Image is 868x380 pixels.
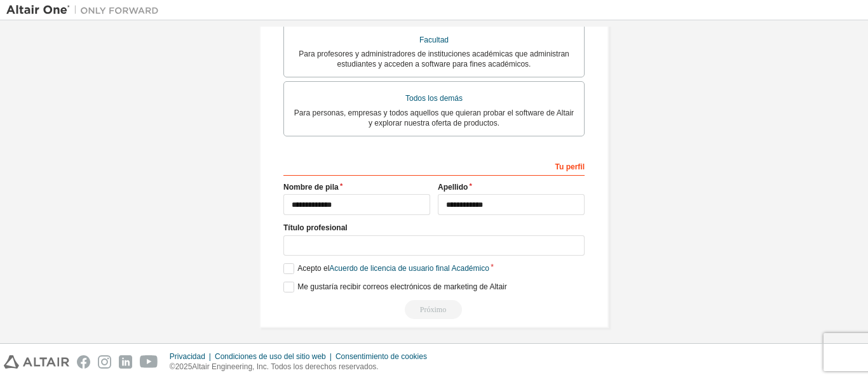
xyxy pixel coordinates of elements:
[329,264,449,273] font: Acuerdo de licencia de usuario final
[192,362,378,371] font: Altair Engineering, Inc. Todos los derechos reservados.
[77,355,90,369] img: facebook.svg
[336,352,427,361] font: Consentimiento de cookies
[215,352,326,361] font: Condiciones de uso del sitio web
[6,4,165,16] img: Altair Uno
[175,362,193,371] font: 2025
[294,108,574,128] font: Para personas, empresas y todos aquellos que quieran probar el software de Altair y explorar nues...
[555,162,585,171] font: Tu perfil
[283,300,585,319] div: Read and acccept EULA to continue
[170,352,205,361] font: Privacidad
[299,49,569,69] font: Para profesores y administradores de instituciones académicas que administran estudiantes y acced...
[297,282,506,291] font: Me gustaría recibir correos electrónicos de marketing de Altair
[297,264,329,273] font: Acepto el
[170,362,175,371] font: ©
[283,183,339,192] font: Nombre de pila
[419,36,449,44] font: Facultad
[438,183,468,192] font: Apellido
[451,264,489,273] font: Académico
[119,355,132,369] img: linkedin.svg
[405,94,463,103] font: Todos los demás
[98,355,111,369] img: instagram.svg
[4,355,69,369] img: altair_logo.svg
[140,355,158,369] img: youtube.svg
[283,223,348,232] font: Título profesional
